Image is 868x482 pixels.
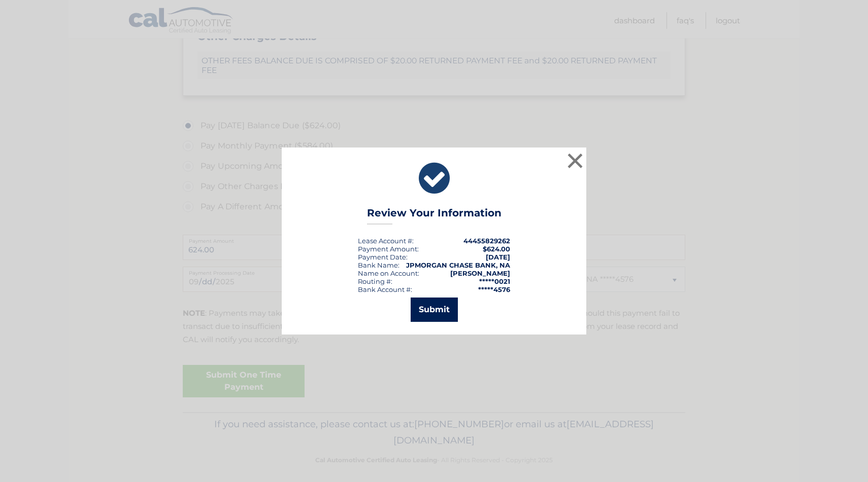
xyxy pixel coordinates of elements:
div: : [358,253,408,261]
h3: Review Your Information [367,207,502,225]
button: × [565,151,585,171]
div: Bank Name: [358,261,399,269]
strong: 44455829262 [463,237,510,245]
button: Submit [411,298,458,322]
span: Payment Date [358,253,406,261]
div: Bank Account #: [358,285,412,293]
div: Payment Amount: [358,245,419,253]
div: Name on Account: [358,269,419,277]
span: [DATE] [486,253,510,261]
span: $624.00 [483,245,510,253]
strong: JPMORGAN CHASE BANK, NA [406,261,510,269]
div: Routing #: [358,277,392,285]
div: Lease Account #: [358,237,414,245]
strong: [PERSON_NAME] [450,269,510,277]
